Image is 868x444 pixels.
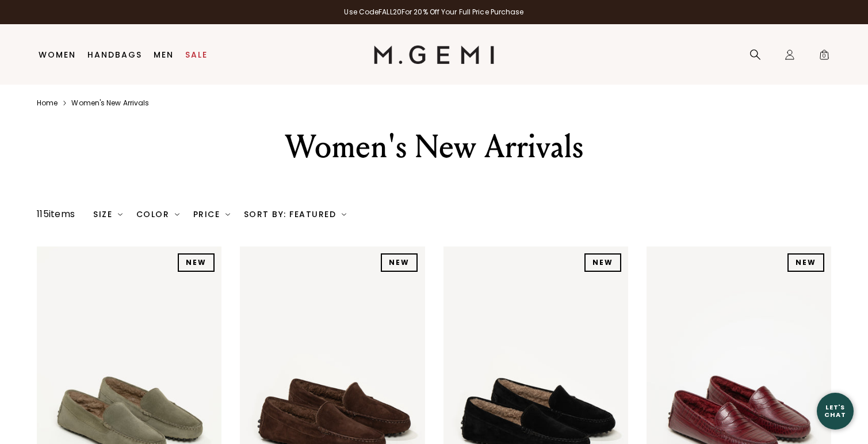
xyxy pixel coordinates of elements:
[584,253,621,272] div: NEW
[819,51,830,63] span: 0
[342,212,346,217] img: chevron-down.svg
[118,212,123,217] img: chevron-down.svg
[37,98,58,108] a: Home
[87,50,142,59] a: Handbags
[39,50,76,59] a: Women
[378,7,402,17] strong: FALL20
[71,98,149,108] a: Women's new arrivals
[225,212,230,217] img: chevron-down.svg
[185,50,208,59] a: Sale
[154,50,174,59] a: Men
[244,210,346,219] div: Sort By: Featured
[817,404,854,418] div: Let's Chat
[374,45,494,64] img: M.Gemi
[37,207,75,221] div: 115 items
[193,210,230,219] div: Price
[235,126,634,168] div: Women's New Arrivals
[93,210,123,219] div: Size
[178,253,215,272] div: NEW
[136,210,179,219] div: Color
[175,212,179,217] img: chevron-down.svg
[381,253,418,272] div: NEW
[787,253,824,272] div: NEW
